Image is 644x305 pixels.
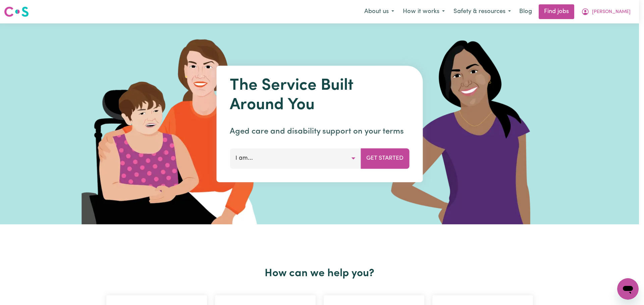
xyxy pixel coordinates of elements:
h1: The Service Built Around You [230,76,409,115]
button: My Account [577,5,635,19]
a: Careseekers logo [4,4,29,19]
img: Careseekers logo [4,6,29,18]
iframe: Button to launch messaging window, conversation in progress [617,278,639,300]
h2: How can we help you? [102,267,537,280]
button: How it works [398,5,449,19]
span: [PERSON_NAME] [592,8,631,16]
p: Aged care and disability support on your terms [230,126,409,138]
button: Safety & resources [449,5,515,19]
a: Blog [515,4,536,19]
button: I am... [230,148,361,168]
a: Find jobs [539,4,574,19]
button: About us [360,5,398,19]
button: Get Started [361,148,409,168]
